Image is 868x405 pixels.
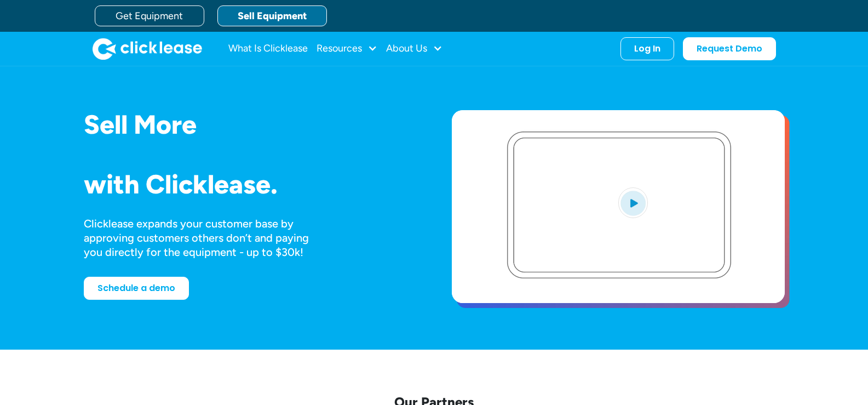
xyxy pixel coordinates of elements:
[386,38,442,60] div: About Us
[634,43,660,54] div: Log In
[93,38,202,60] img: Clicklease logo
[317,38,377,60] div: Resources
[95,5,204,26] a: Get Equipment
[84,216,329,259] div: Clicklease expands your customer base by approving customers others don’t and paying you directly...
[452,110,785,303] a: open lightbox
[93,38,202,60] a: home
[84,170,417,199] h1: with Clicklease.
[217,5,327,26] a: Sell Equipment
[683,37,776,60] a: Request Demo
[228,38,308,60] a: What Is Clicklease
[618,187,648,218] img: Blue play button logo on a light blue circular background
[84,277,189,300] a: Schedule a demo
[84,110,417,139] h1: Sell More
